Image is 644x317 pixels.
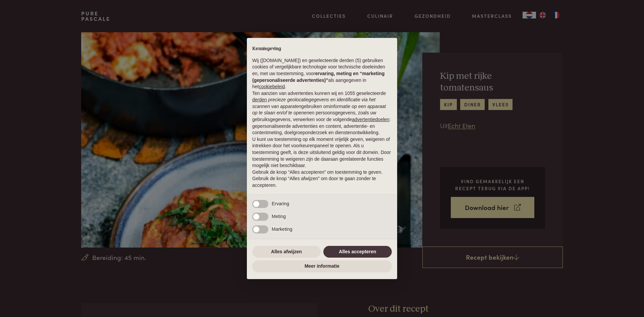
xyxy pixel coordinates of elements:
[272,214,286,219] span: Meting
[252,71,384,83] strong: ervaring, meting en “marketing (gepersonaliseerde advertenties)”
[252,169,392,189] p: Gebruik de knop “Alles accepteren” om toestemming te geven. Gebruik de knop “Alles afwijzen” om d...
[352,116,389,123] button: advertentiedoelen
[323,246,392,258] button: Alles accepteren
[252,260,392,272] button: Meer informatie
[252,90,392,136] p: Ten aanzien van advertenties kunnen wij en 1055 geselecteerde gebruiken om en persoonsgegevens, z...
[252,97,267,103] button: derden
[252,246,321,258] button: Alles afwijzen
[272,226,292,232] span: Marketing
[252,97,375,109] em: precieze geolocatiegegevens en identificatie via het scannen van apparaten
[252,136,392,169] p: U kunt uw toestemming op elk moment vrijelijk geven, weigeren of intrekken door het voorkeurenpan...
[252,104,386,116] em: informatie op een apparaat op te slaan en/of te openen
[259,84,285,89] a: cookiebeleid
[252,46,392,52] h2: Kennisgeving
[252,57,392,90] p: Wij ([DOMAIN_NAME]) en geselecteerde derden (5) gebruiken cookies of vergelijkbare technologie vo...
[272,201,289,206] span: Ervaring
